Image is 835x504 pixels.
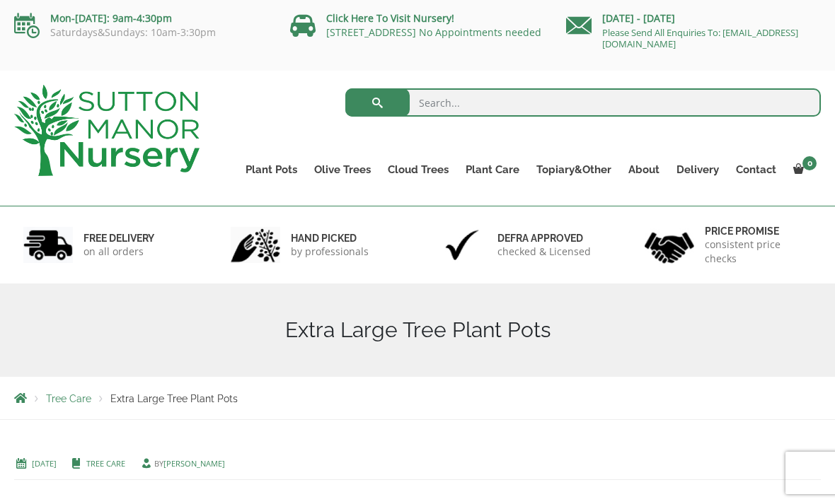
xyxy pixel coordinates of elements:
[46,393,91,404] a: Tree Care
[110,393,238,404] span: Extra Large Tree Plant Pots
[326,25,541,39] a: [STREET_ADDRESS] No Appointments needed
[86,458,125,469] a: Tree Care
[14,85,200,176] img: logo
[602,26,798,50] a: Please Send All Enquiries To: [EMAIL_ADDRESS][DOMAIN_NAME]
[14,317,821,343] h1: Extra Large Tree Plant Pots
[379,160,457,180] a: Cloud Trees
[620,160,668,180] a: About
[231,227,280,263] img: 2.jpg
[291,245,369,259] p: by professionals
[727,160,785,180] a: Contact
[139,458,225,469] span: by
[14,10,269,27] p: Mon-[DATE]: 9am-4:30pm
[291,232,369,245] h6: hand picked
[668,160,727,180] a: Delivery
[528,160,620,180] a: Topiary&Other
[14,27,269,38] p: Saturdays&Sundays: 10am-3:30pm
[437,227,487,263] img: 3.jpg
[497,232,591,245] h6: Defra approved
[163,458,225,469] a: [PERSON_NAME]
[83,232,154,245] h6: FREE DELIVERY
[566,10,821,27] p: [DATE] - [DATE]
[345,88,822,117] input: Search...
[705,238,812,266] p: consistent price checks
[326,11,454,25] a: Click Here To Visit Nursery!
[802,156,817,170] span: 0
[645,223,694,266] img: 4.jpg
[497,245,591,259] p: checked & Licensed
[83,245,154,259] p: on all orders
[32,458,57,469] a: [DATE]
[457,160,528,180] a: Plant Care
[306,160,379,180] a: Olive Trees
[785,160,821,180] a: 0
[705,225,812,238] h6: Price promise
[23,227,73,263] img: 1.jpg
[237,160,306,180] a: Plant Pots
[14,392,821,404] nav: Breadcrumbs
